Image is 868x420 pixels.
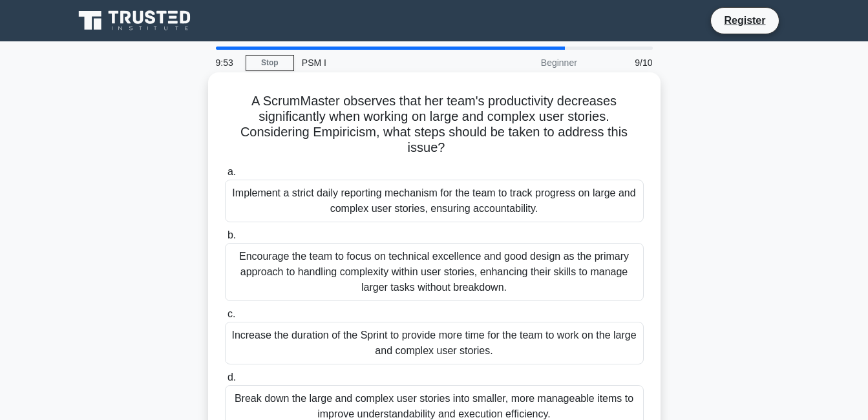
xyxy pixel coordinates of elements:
span: a. [228,166,236,177]
div: 9/10 [585,50,661,76]
a: Register [716,12,773,28]
span: d. [228,372,236,383]
div: Implement a strict daily reporting mechanism for the team to track progress on large and complex ... [225,180,644,222]
a: Stop [246,55,294,71]
div: 9:53 [208,50,246,76]
div: Increase the duration of the Sprint to provide more time for the team to work on the large and co... [225,322,644,364]
div: Beginner [472,50,585,76]
span: c. [228,308,235,319]
div: PSM I [294,50,472,76]
span: b. [228,229,236,240]
div: Encourage the team to focus on technical excellence and good design as the primary approach to ha... [225,243,644,301]
h5: A ScrumMaster observes that her team's productivity decreases significantly when working on large... [224,93,645,156]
